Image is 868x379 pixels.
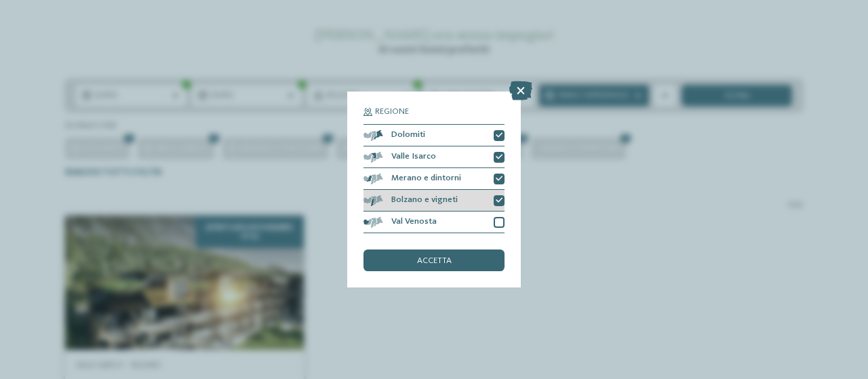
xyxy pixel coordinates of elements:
[417,257,452,266] span: accetta
[391,218,437,226] span: Val Venosta
[375,108,409,117] span: Regione
[391,131,425,140] span: Dolomiti
[391,174,461,183] span: Merano e dintorni
[391,196,458,205] span: Bolzano e vigneti
[391,153,436,161] span: Valle Isarco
